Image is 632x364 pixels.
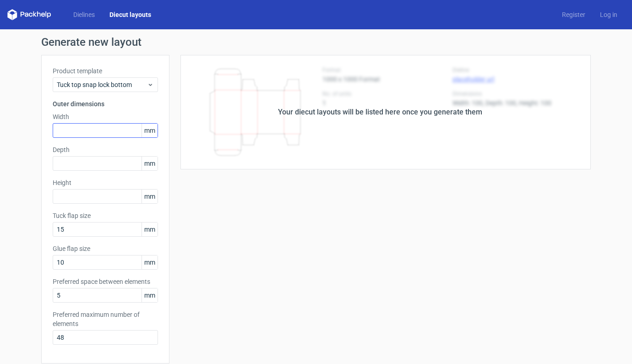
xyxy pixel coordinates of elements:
span: mm [142,124,158,137]
span: mm [142,190,158,203]
label: Preferred space between elements [53,277,158,286]
a: Log in [593,10,625,19]
label: Preferred maximum number of elements [53,310,158,328]
label: Glue flap size [53,244,158,253]
label: Tuck flap size [53,211,158,220]
a: Diecut layouts [102,10,158,19]
label: Width [53,112,158,121]
span: mm [142,223,158,236]
label: Product template [53,66,158,76]
div: Your diecut layouts will be listed here once you generate them [278,107,482,118]
h1: Generate new layout [41,37,591,48]
label: Depth [53,145,158,154]
span: Tuck top snap lock bottom [57,80,147,89]
h3: Outer dimensions [53,99,158,109]
span: mm [142,255,158,269]
label: Height [53,178,158,187]
span: mm [142,157,158,170]
a: Register [555,10,593,19]
span: mm [142,288,158,302]
a: Dielines [66,10,102,19]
